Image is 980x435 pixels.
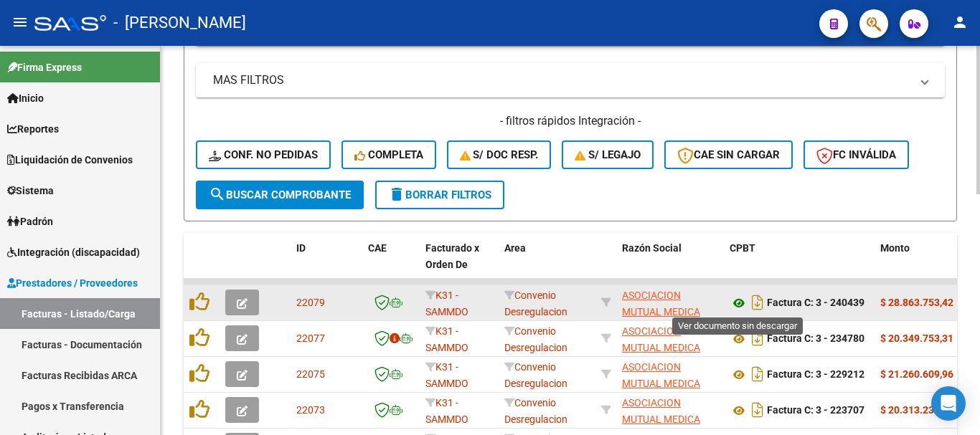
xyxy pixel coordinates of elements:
span: Padrón [7,214,53,229]
mat-icon: delete [388,186,405,203]
i: Descargar documento [748,398,767,421]
datatable-header-cell: Monto [875,233,961,296]
span: Conf. no pedidas [209,148,318,161]
span: S/ Doc Resp. [460,148,539,161]
datatable-header-cell: Area [499,233,595,296]
span: Inicio [7,90,44,106]
span: 22079 [296,297,325,308]
span: ASOCIACION MUTUAL MEDICA DEL OESTE [622,361,700,406]
h4: - filtros rápidos Integración - [196,113,945,129]
div: Open Intercom Messenger [931,386,966,421]
strong: $ 21.260.609,96 [880,368,953,380]
datatable-header-cell: ID [291,233,362,296]
div: 30710674465 [622,323,718,353]
span: ID [296,242,306,254]
span: Integración (discapacidad) [7,244,140,260]
button: Borrar Filtros [375,181,504,209]
span: ASOCIACION MUTUAL MEDICA DEL OESTE [622,325,700,370]
span: Convenio Desregulacion [504,397,567,425]
strong: Factura C: 3 - 223707 [767,405,864,416]
span: Convenio Desregulacion [504,325,567,353]
i: Descargar documento [748,291,767,314]
span: CPBT [730,242,755,254]
mat-icon: search [209,186,226,203]
button: S/ Doc Resp. [447,140,552,169]
strong: Factura C: 3 - 229212 [767,369,864,381]
span: 22075 [296,368,325,380]
mat-panel-title: MAS FILTROS [213,72,910,88]
span: Convenio Desregulacion [504,361,567,389]
mat-icon: person [951,14,969,31]
div: 30710674465 [622,287,718,317]
span: FC Inválida [816,148,896,161]
span: Borrar Filtros [388,188,491,201]
span: Reportes [7,121,59,137]
button: Conf. no pedidas [196,140,331,169]
button: Completa [341,140,436,169]
i: Descargar documento [748,327,767,350]
span: K31 - SAMMDO [425,325,468,353]
span: Area [504,242,526,254]
div: 30710674465 [622,395,718,425]
span: Monto [880,242,910,254]
span: ASOCIACION MUTUAL MEDICA DEL OESTE [622,290,700,334]
span: CAE [368,242,387,254]
span: Sistema [7,183,54,199]
strong: $ 20.349.753,31 [880,333,953,344]
span: Liquidación de Convenios [7,152,133,168]
strong: Factura C: 3 - 240439 [767,297,864,309]
datatable-header-cell: Razón Social [616,233,724,296]
span: CAE SIN CARGAR [677,148,780,161]
button: CAE SIN CARGAR [664,140,793,169]
strong: Factura C: 3 - 234780 [767,333,864,345]
span: S/ legajo [575,148,641,161]
i: Descargar documento [748,363,767,386]
strong: $ 20.313.233,48 [880,404,953,416]
button: Buscar Comprobante [196,181,364,209]
span: Facturado x Orden De [425,242,479,270]
span: Completa [354,148,423,161]
span: - [PERSON_NAME] [113,7,246,39]
div: 30710674465 [622,359,718,389]
span: K31 - SAMMDO [425,361,468,389]
span: Prestadores / Proveedores [7,275,138,291]
datatable-header-cell: CAE [362,233,420,296]
strong: $ 28.863.753,42 [880,297,953,308]
span: Firma Express [7,59,82,75]
button: S/ legajo [562,140,654,169]
button: FC Inválida [804,140,909,169]
span: 22077 [296,333,325,344]
span: Buscar Comprobante [209,188,351,201]
span: 22073 [296,404,325,416]
span: K31 - SAMMDO [425,290,468,317]
datatable-header-cell: CPBT [724,233,875,296]
span: Razón Social [622,242,682,254]
mat-icon: menu [11,14,29,31]
span: K31 - SAMMDO [425,397,468,425]
datatable-header-cell: Facturado x Orden De [420,233,499,296]
span: Convenio Desregulacion [504,290,567,317]
mat-expansion-panel-header: MAS FILTROS [196,63,945,97]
